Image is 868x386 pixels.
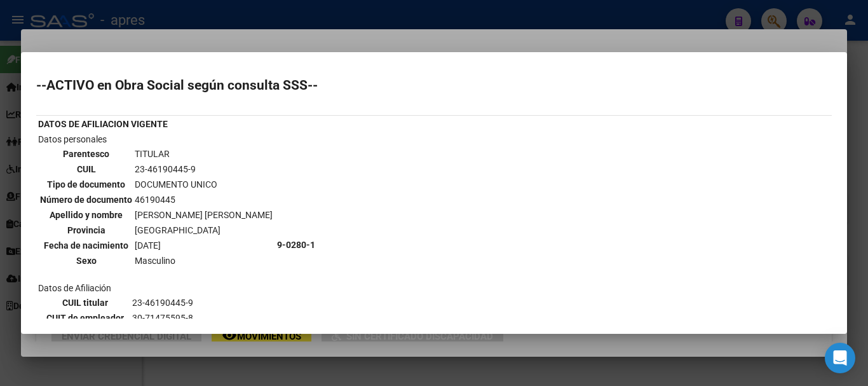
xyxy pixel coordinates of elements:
[132,311,249,325] td: 30-71475595-8
[39,296,130,310] th: CUIL titular
[39,311,130,325] th: CUIT de empleador
[134,254,273,268] td: Masculino
[38,119,168,129] b: DATOS DE AFILIACION VIGENTE
[132,296,249,310] td: 23-46190445-9
[39,193,133,207] th: Número de documento
[37,132,275,357] td: Datos personales Datos de Afiliación
[134,223,273,237] td: [GEOGRAPHIC_DATA]
[39,147,133,161] th: Parentesco
[134,208,273,222] td: [PERSON_NAME] [PERSON_NAME]
[39,238,133,252] th: Fecha de nacimiento
[134,193,273,207] td: 46190445
[134,177,273,191] td: DOCUMENTO UNICO
[134,147,273,161] td: TITULAR
[36,79,832,92] h2: --ACTIVO en Obra Social según consulta SSS--
[134,162,273,176] td: 23-46190445-9
[39,223,133,237] th: Provincia
[39,254,133,268] th: Sexo
[39,162,133,176] th: CUIL
[825,343,855,373] div: Open Intercom Messenger
[39,177,133,191] th: Tipo de documento
[39,208,133,222] th: Apellido y nombre
[277,240,315,250] b: 9-0280-1
[134,238,273,252] td: [DATE]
